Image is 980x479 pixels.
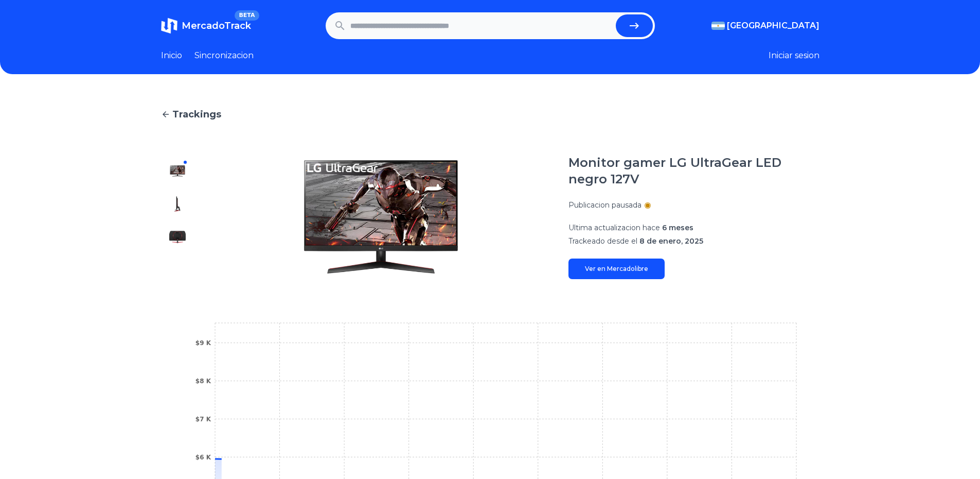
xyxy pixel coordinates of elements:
[639,236,703,246] span: 8 de enero, 2025
[568,223,660,232] span: Ultima actualizacion hace
[711,22,725,30] img: Argentina
[215,155,548,279] img: Monitor gamer LG UltraGear LED negro 127V
[769,49,819,62] button: Iniciar sesion
[195,378,211,385] tspan: $8 K
[169,229,186,245] img: Monitor gamer LG UltraGear LED negro 127V
[662,223,693,232] span: 6 meses
[169,163,186,179] img: Monitor gamer LG UltraGear LED negro 127V
[195,339,211,347] tspan: $9 K
[194,49,254,62] a: Sincronizacion
[727,20,819,32] span: [GEOGRAPHIC_DATA]
[568,200,642,210] p: Publicacion pausada
[161,18,251,34] a: MercadoTrackBETA
[161,49,182,62] a: Inicio
[568,236,637,246] span: Trackeado desde el
[568,259,665,279] a: Ver en Mercadolibre
[161,18,177,34] img: MercadoTrack
[161,107,819,122] a: Trackings
[169,196,186,212] img: Monitor gamer LG UltraGear LED negro 127V
[568,155,819,187] h1: Monitor gamer LG UltraGear LED negro 127V
[235,10,259,21] span: BETA
[195,454,211,461] tspan: $6 K
[195,416,211,423] tspan: $7 K
[711,20,819,32] button: [GEOGRAPHIC_DATA]
[172,107,221,122] span: Trackings
[182,20,251,31] span: MercadoTrack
